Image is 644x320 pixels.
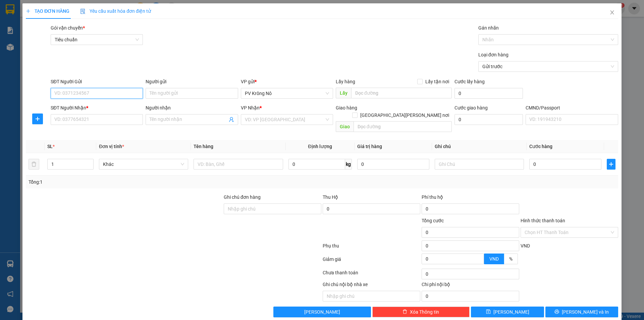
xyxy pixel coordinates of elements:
button: save[PERSON_NAME] [471,307,544,317]
button: printer[PERSON_NAME] và In [545,307,618,317]
img: icon [80,9,86,14]
span: Tổng cước [422,218,444,223]
input: Ghi Chú [435,159,524,170]
span: Giá trị hàng [357,144,382,149]
div: VP gửi [241,78,333,85]
span: delete [402,309,407,315]
span: plus [26,9,31,13]
span: save [486,309,491,315]
span: Tên hàng [194,144,213,149]
input: Cước giao hàng [454,114,523,125]
button: deleteXóa Thông tin [372,307,470,317]
label: Cước lấy hàng [454,79,485,84]
div: SĐT Người Nhận [51,104,143,111]
button: delete [29,159,39,170]
button: plus [607,159,615,170]
button: [PERSON_NAME] [273,307,371,317]
span: Giao hàng [336,105,357,110]
span: Xóa Thông tin [410,308,439,316]
div: Phụ thu [322,242,421,254]
span: Giao [336,121,354,132]
label: Hình thức thanh toán [521,218,565,223]
span: PV Krông Nô [245,88,329,98]
div: Người gửi [146,78,238,85]
span: Cước hàng [529,144,552,149]
input: Cước lấy hàng [454,88,523,99]
div: Phí thu hộ [422,193,519,203]
span: TẠO ĐƠN HÀNG [26,8,69,14]
span: Khác [103,159,184,169]
input: Dọc đường [354,121,452,132]
label: Ghi chú đơn hàng [224,194,261,200]
div: SĐT Người Gửi [51,78,143,85]
div: Người nhận [146,104,238,111]
input: Dọc đường [351,88,452,98]
span: Lấy tận nơi [423,78,452,85]
input: Nhập ghi chú [323,291,420,302]
div: Chưa thanh toán [322,269,421,281]
span: Gửi trước [482,61,614,72]
span: plus [607,162,615,167]
span: user-add [229,117,234,122]
label: Loại đơn hàng [478,52,508,57]
th: Ghi chú [432,140,527,153]
span: Lấy [336,88,351,98]
span: close [609,10,615,15]
span: Định lượng [308,144,332,149]
span: kg [345,159,352,170]
span: Đơn vị tính [99,144,124,149]
span: [PERSON_NAME] [304,308,340,316]
span: [GEOGRAPHIC_DATA][PERSON_NAME] nơi [358,111,452,119]
span: Yêu cầu xuất hóa đơn điện tử [80,8,151,14]
span: Tiêu chuẩn [55,35,139,45]
span: VND [521,243,530,248]
span: Lấy hàng [336,79,355,84]
span: VP Nhận [241,105,260,110]
div: Chi phí nội bộ [422,281,519,291]
label: Gán nhãn [478,25,499,31]
span: VND [489,256,499,262]
input: Ghi chú đơn hàng [224,203,321,214]
span: SL [47,144,53,149]
div: Tổng: 1 [29,178,249,186]
input: VD: Bàn, Ghế [194,159,283,170]
span: [PERSON_NAME] và In [562,308,609,316]
span: % [509,256,513,262]
input: 0 [357,159,429,170]
span: [PERSON_NAME] [493,308,529,316]
div: CMND/Passport [526,104,618,111]
button: plus [32,113,43,124]
span: printer [554,309,559,315]
label: Cước giao hàng [454,105,488,110]
span: Gói vận chuyển [51,25,85,31]
span: Thu Hộ [323,194,338,200]
div: Giảm giá [322,256,421,267]
div: Ghi chú nội bộ nhà xe [323,281,420,291]
span: plus [33,116,43,122]
button: Close [603,3,622,22]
